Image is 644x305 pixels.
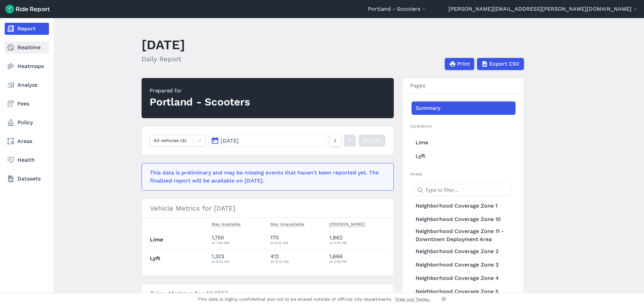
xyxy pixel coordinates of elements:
[5,154,49,166] a: Health
[412,245,516,258] a: Neighborhood Coverage Zone 2
[412,101,516,115] a: Summary
[212,220,240,228] button: Max Available
[412,226,516,245] a: Neighborhood Coverage Zone 11 - Downtown Deployment Area
[142,35,185,54] h1: [DATE]
[412,149,516,163] a: Lyft
[5,5,50,13] img: Ride Report
[329,234,386,246] div: 1,862
[270,252,324,264] div: 412
[270,240,324,246] div: at 6:42 AM
[412,213,516,226] a: Neighborhood Coverage Zone 10
[329,258,386,264] div: at 2:49 PM
[477,58,524,70] button: Export CSV
[412,258,516,272] a: Neighborhood Coverage Zone 3
[150,249,209,268] th: Lyft
[5,79,49,91] a: Analyze
[412,136,516,149] a: Lime
[414,184,512,196] input: Type to filter...
[329,252,386,264] div: 1,666
[150,231,209,249] th: Lime
[412,272,516,285] a: Neighborhood Coverage Zone 4
[448,5,639,13] button: [PERSON_NAME][EMAIL_ADDRESS][PERSON_NAME][DOMAIN_NAME]
[402,78,524,93] h3: Pages
[150,95,250,109] div: Portland - Scooters
[445,58,474,70] button: Print
[5,135,49,147] a: Areas
[489,60,520,68] span: Export CSV
[395,296,430,302] a: View our Terms.
[212,258,265,264] div: at 9:02 AM
[410,123,516,129] h2: Operators
[142,199,393,218] h3: Vehicle Metrics for [DATE]
[142,54,185,64] h2: Daily Report
[412,199,516,213] a: Neighborhood Coverage Zone 1
[142,284,393,303] h3: Trips Metrics for [DATE]
[368,5,427,13] button: Portland - Scooters
[5,117,49,129] a: Policy
[5,173,49,185] a: Datasets
[270,220,304,227] span: Max Unavailable
[5,23,49,35] a: Report
[329,220,365,228] button: [PERSON_NAME]
[5,98,49,110] a: Fees
[212,234,265,246] div: 1,750
[270,220,304,228] button: Max Unavailable
[150,87,250,95] div: Prepared for
[212,252,265,264] div: 1,323
[410,171,516,177] h2: Areas
[329,240,386,246] div: at 11:15 PM
[329,220,365,227] span: [PERSON_NAME]
[270,234,324,246] div: 170
[457,60,470,68] span: Print
[412,285,516,298] a: Neighborhood Coverage Zone 5
[208,135,326,147] button: [DATE]
[5,42,49,54] a: Realtime
[270,258,324,264] div: at 12:12 AM
[212,240,265,246] div: at 7:06 PM
[221,138,239,144] span: [DATE]
[150,169,381,185] div: This data is preliminary and may be missing events that haven't been reported yet. The finalized ...
[5,60,49,72] a: Heatmaps
[212,220,240,227] span: Max Available
[359,135,385,147] a: [DATE]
